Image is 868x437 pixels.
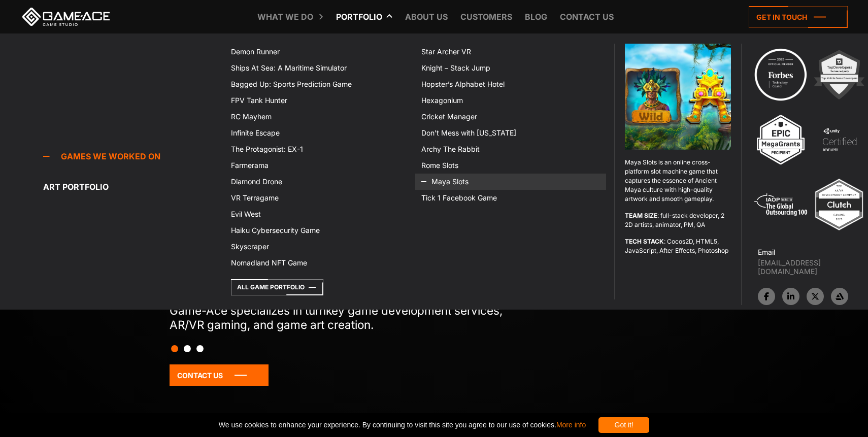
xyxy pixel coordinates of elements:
[196,340,204,357] button: Slide 3
[170,304,524,332] p: Game-Ace specializes in turnkey game development services, AR/VR gaming, and game art creation.
[625,212,657,219] strong: TEAM SIZE
[753,112,809,167] img: 3
[811,47,867,103] img: 2
[171,340,178,357] button: Slide 1
[225,157,416,174] a: Farmerama
[415,76,606,92] a: Hopster’s Alphabet Hotel
[225,239,416,255] a: Skyscraper
[415,174,606,190] a: Maya Slots
[225,190,416,206] a: VR Terragame
[225,44,416,60] a: Demon Runner
[753,177,809,232] img: 5
[415,60,606,76] a: Knight – Stack Jump
[753,47,809,103] img: Technology council badge program ace 2025 game ace
[415,190,606,206] a: Tick 1 Facebook Game
[225,76,416,92] a: Bagged Up: Sports Prediction Game
[184,340,191,357] button: Slide 2
[225,255,416,271] a: Nomadland NFT Game
[598,417,649,433] div: Got it!
[812,112,867,167] img: 4
[556,421,586,429] a: More info
[43,177,216,197] a: Art portfolio
[749,6,848,28] a: Get in touch
[415,44,606,60] a: Star Archer VR
[625,237,731,255] p: : Cocos2D, HTML5, JavaScript, After Effects, Photoshop
[225,109,416,125] a: RC Mayhem
[625,211,731,229] p: : full-stack developer, 2 2D artists, animator, PM, QA
[225,60,416,76] a: Ships At Sea: A Maritime Simulator
[415,125,606,141] a: Don’t Mess with [US_STATE]
[225,174,416,190] a: Diamond Drone
[43,146,216,166] a: Games we worked on
[225,125,416,141] a: Infinite Escape
[170,364,269,386] a: Contact Us
[231,279,323,295] a: All Game Portfolio
[225,141,416,157] a: The Protagonist: EX-1
[625,238,664,245] strong: TECH STACK
[415,92,606,109] a: Hexagonium
[225,206,416,222] a: Evil West
[225,92,416,109] a: FPV Tank Hunter
[225,222,416,239] a: Haiku Cybersecurity Game
[415,141,606,157] a: Archy The Rabbit
[625,158,731,204] p: Maya Slots is an online cross-platform slot machine game that captures the essence of Ancient May...
[415,157,606,174] a: Rome Slots
[415,109,606,125] a: Cricket Manager
[758,248,775,256] strong: Email
[811,177,867,232] img: Top ar vr development company gaming 2025 game ace
[625,44,731,150] img: Maya slots game top menu
[219,417,586,433] span: We use cookies to enhance your experience. By continuing to visit this site you agree to our use ...
[758,258,868,276] a: [EMAIL_ADDRESS][DOMAIN_NAME]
